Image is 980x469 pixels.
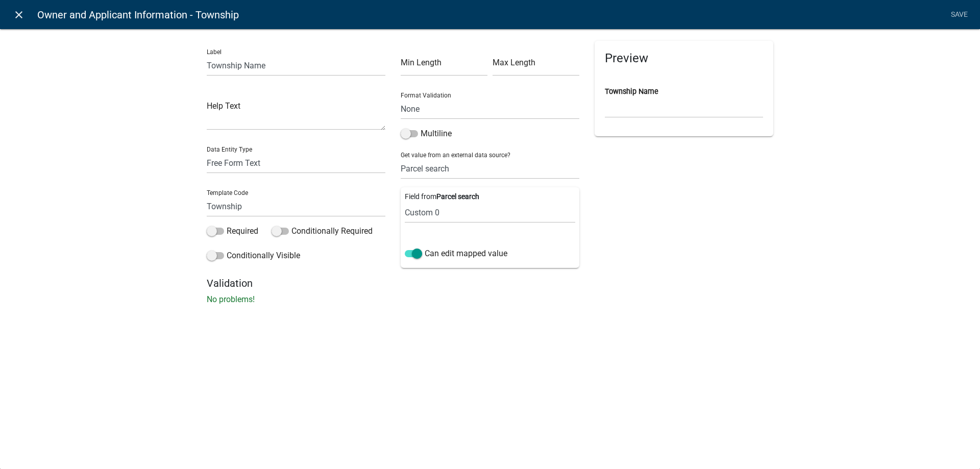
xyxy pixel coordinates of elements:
[37,5,239,25] span: Owner and Applicant Information - Township
[405,191,575,223] div: Field from
[272,225,373,237] label: Conditionally Required
[405,248,507,260] label: Can edit mapped value
[605,51,763,66] h5: Preview
[605,88,658,95] label: Township Name
[207,225,258,237] label: Required
[207,293,773,306] p: No problems!
[401,128,452,140] label: Multiline
[207,250,300,262] label: Conditionally Visible
[207,277,773,289] h5: Validation
[436,192,479,201] b: Parcel search
[946,5,972,24] a: Save
[13,9,25,21] i: close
